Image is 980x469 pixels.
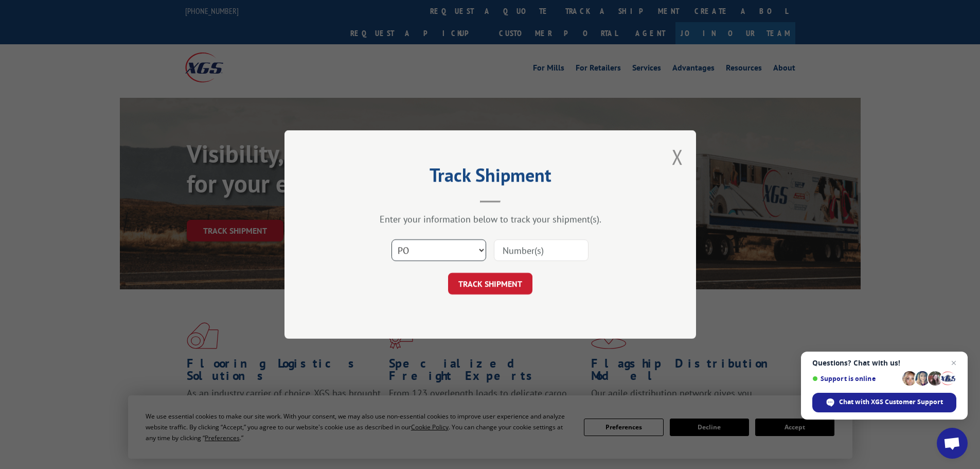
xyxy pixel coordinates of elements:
[494,239,589,261] input: Number(s)
[812,393,956,412] span: Chat with XGS Customer Support
[448,273,532,294] button: TRACK SHIPMENT
[937,428,968,459] a: Open chat
[812,375,899,383] span: Support is online
[812,359,956,367] span: Questions? Chat with us!
[672,143,683,170] button: Close modal
[336,168,645,187] h2: Track Shipment
[839,397,943,407] span: Chat with XGS Customer Support
[336,213,645,225] div: Enter your information below to track your shipment(s).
